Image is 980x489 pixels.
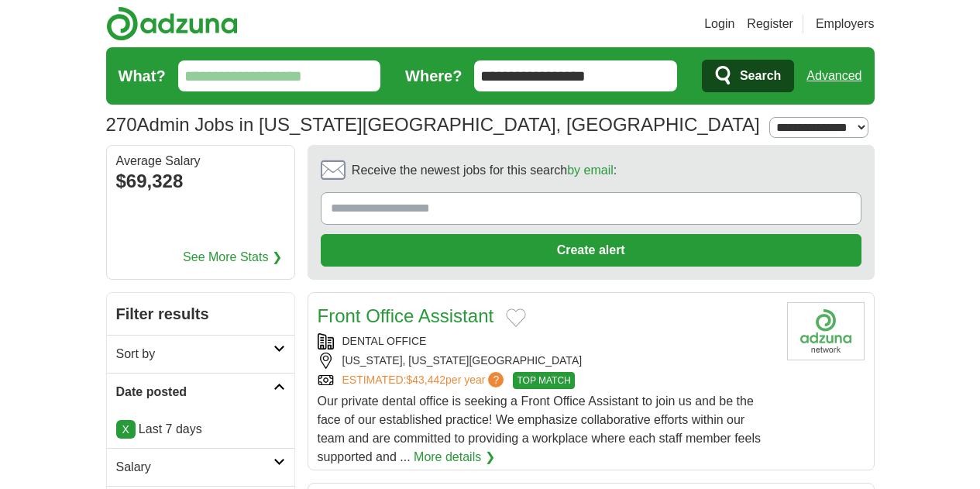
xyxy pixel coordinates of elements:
div: [US_STATE], [US_STATE][GEOGRAPHIC_DATA] [318,353,775,369]
a: Sort by [107,335,294,373]
a: by email [567,164,614,177]
a: Advanced [806,60,861,91]
a: Front Office Assistant [318,305,494,326]
a: More details ❯ [414,448,495,467]
button: Add to favorite jobs [506,308,526,327]
a: ESTIMATED:$43,442per year? [342,372,507,389]
a: Login [704,15,734,33]
h2: Salary [116,458,273,477]
p: Last 7 days [116,420,285,439]
h2: Filter results [107,293,294,335]
a: Date posted [107,373,294,411]
button: Create alert [321,234,861,267]
a: Register [747,15,793,33]
a: Salary [107,448,294,486]
h2: Date posted [116,383,273,401]
a: DENTAL OFFICE [342,335,427,347]
span: Receive the newest jobs for this search : [352,161,617,180]
span: Search [740,60,781,91]
span: Our private dental office is seeking a Front Office Assistant to join us and be the face of our e... [318,394,761,463]
a: Employers [816,15,875,33]
div: $69,328 [116,167,285,195]
h2: Sort by [116,345,273,363]
span: ? [488,372,504,387]
label: What? [119,64,166,88]
span: $43,442 [406,374,445,386]
label: Where? [405,64,462,88]
span: 270 [106,111,137,139]
span: TOP MATCH [513,372,574,389]
a: See More Stats ❯ [183,248,282,267]
img: Dental Office logo [787,302,865,360]
a: X [116,420,136,439]
img: Adzuna logo [106,6,238,41]
h1: Admin Jobs in [US_STATE][GEOGRAPHIC_DATA], [GEOGRAPHIC_DATA] [106,114,760,135]
button: Search [702,60,794,92]
div: Average Salary [116,155,285,167]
